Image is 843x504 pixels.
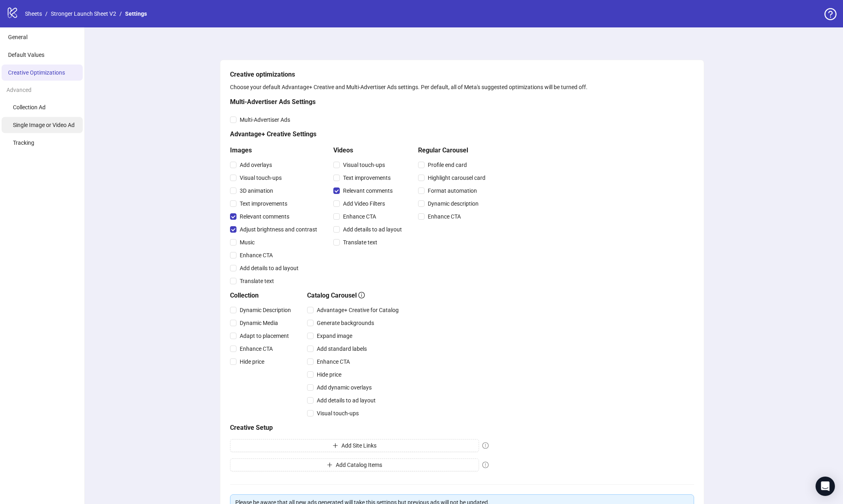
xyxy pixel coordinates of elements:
span: Add standard labels [314,344,370,353]
span: info-circle [358,292,365,298]
span: Add details to ad layout [340,225,405,234]
span: Add overlays [236,160,275,169]
span: Music [236,238,258,247]
span: Creative Optimizations [8,69,65,76]
span: Format automation [425,186,480,195]
h5: Advantage+ Creative Settings [230,129,489,139]
span: Add Video Filters [340,199,388,208]
a: Sheets [23,9,44,18]
span: Text improvements [340,173,394,182]
div: Choose your default Advantage+ Creative and Multi-Advertiser Ads settings. Per default, all of Me... [230,83,694,92]
span: Enhance CTA [236,251,276,260]
h5: Creative Setup [230,423,489,433]
span: 3D animation [236,186,276,195]
button: Add Site Links [230,439,479,452]
span: Enhance CTA [314,357,353,366]
span: exclamation-circle [482,462,489,468]
span: question-circle [824,8,837,20]
span: Visual touch-ups [314,409,362,418]
span: Relevant comments [236,212,293,221]
span: Enhance CTA [236,344,276,353]
span: Multi-Advertiser Ads [236,115,293,124]
span: Hide price [314,370,345,379]
span: Add Site Links [341,442,377,449]
span: Default Values [8,52,44,58]
span: Adjust brightness and contrast [236,225,320,234]
span: exclamation-circle [482,442,489,449]
h5: Catalog Carousel [307,291,402,300]
span: Add Catalog Items [336,462,382,468]
span: Tracking [13,140,34,146]
span: plus [333,443,338,448]
span: Dynamic Description [236,306,294,314]
span: Profile end card [425,160,470,169]
span: Add dynamic overlays [314,383,375,392]
h5: Collection [230,291,294,300]
span: Dynamic Media [236,319,281,327]
span: Expand image [314,331,356,340]
li: / [119,9,122,18]
span: Relevant comments [340,186,396,195]
span: Hide price [236,357,268,366]
div: Open Intercom Messenger [816,477,835,496]
span: Single Image or Video Ad [13,122,75,128]
a: Settings [123,9,149,18]
span: Visual touch-ups [340,160,388,169]
h5: Images [230,146,320,155]
h5: Creative optimizations [230,70,694,79]
h5: Multi-Advertiser Ads Settings [230,97,489,107]
span: Dynamic description [425,199,482,208]
span: Translate text [236,277,277,285]
span: General [8,34,27,40]
button: Add Catalog Items [230,458,479,471]
span: Translate text [340,238,381,247]
span: Text improvements [236,199,291,208]
li: / [45,9,48,18]
span: Adapt to placement [236,331,292,340]
span: Advantage+ Creative for Catalog [314,306,402,314]
span: Enhance CTA [425,212,464,221]
h5: Videos [333,146,405,155]
span: plus [327,462,333,468]
span: Enhance CTA [340,212,379,221]
h5: Regular Carousel [418,146,489,155]
span: Visual touch-ups [236,173,285,182]
span: Highlight carousel card [425,173,489,182]
a: Stronger Launch Sheet V2 [49,9,118,18]
span: Generate backgrounds [314,319,377,327]
span: Add details to ad layout [236,264,302,273]
span: Add details to ad layout [314,396,379,405]
span: Collection Ad [13,104,46,110]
